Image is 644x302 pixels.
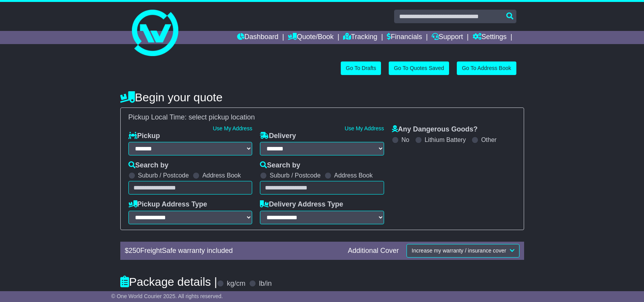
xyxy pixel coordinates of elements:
[387,31,422,44] a: Financials
[237,31,278,44] a: Dashboard
[202,172,241,179] label: Address Book
[457,61,516,75] a: Go To Address Book
[345,125,384,131] a: Use My Address
[125,113,520,122] div: Pickup Local Time:
[128,132,160,140] label: Pickup
[189,113,255,121] span: select pickup location
[270,172,321,179] label: Suburb / Postcode
[401,136,409,143] label: No
[334,172,373,179] label: Address Book
[260,161,300,170] label: Search by
[121,247,344,255] div: $ FreightSafe warranty included
[111,293,223,299] span: © One World Courier 2025. All rights reserved.
[412,247,506,254] span: Increase my warranty / insurance cover
[343,31,377,44] a: Tracking
[120,275,217,288] h4: Package details |
[425,136,466,143] label: Lithium Battery
[341,61,381,75] a: Go To Drafts
[120,91,524,104] h4: Begin your quote
[128,161,169,170] label: Search by
[259,280,272,288] label: lb/in
[128,200,207,209] label: Pickup Address Type
[481,136,497,143] label: Other
[473,31,507,44] a: Settings
[138,172,189,179] label: Suburb / Postcode
[227,280,245,288] label: kg/cm
[407,244,519,258] button: Increase my warranty / insurance cover
[260,132,296,140] label: Delivery
[432,31,463,44] a: Support
[129,247,140,254] span: 250
[344,247,403,255] div: Additional Cover
[389,61,449,75] a: Go To Quotes Saved
[260,200,343,209] label: Delivery Address Type
[213,125,252,131] a: Use My Address
[392,125,478,134] label: Any Dangerous Goods?
[288,31,333,44] a: Quote/Book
